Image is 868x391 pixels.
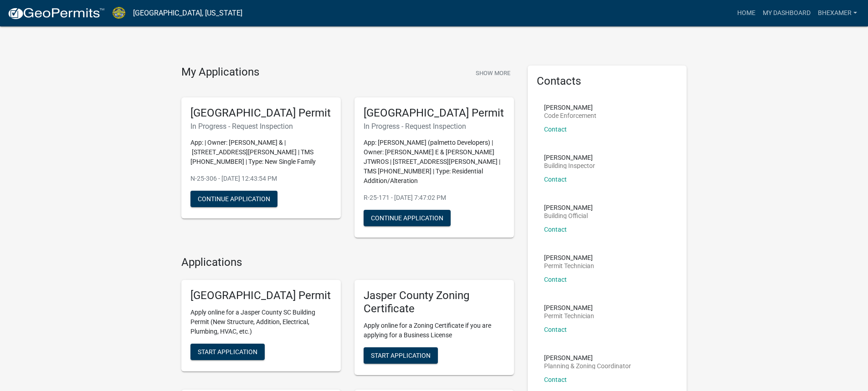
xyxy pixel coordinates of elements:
[544,363,631,369] p: Planning & Zoning Coordinator
[759,5,814,22] a: My Dashboard
[190,308,332,336] p: Apply online for a Jasper County SC Building Permit (New Structure, Addition, Electrical, Plumbin...
[190,122,332,131] h6: In Progress - Request Inspection
[198,348,257,355] span: Start Application
[544,226,567,233] a: Contact
[544,204,593,211] p: [PERSON_NAME]
[544,154,595,161] p: [PERSON_NAME]
[364,289,505,315] h5: Jasper County Zoning Certificate
[814,5,861,22] a: Bhexamer
[544,104,596,111] p: [PERSON_NAME]
[544,176,567,183] a: Contact
[364,210,451,226] button: Continue Application
[190,107,332,120] h5: [GEOGRAPHIC_DATA] Permit
[371,351,431,359] span: Start Application
[190,344,265,360] button: Start Application
[544,355,631,361] p: [PERSON_NAME]
[181,256,514,269] h4: Applications
[544,313,594,319] p: Permit Technician
[364,193,505,203] p: R-25-171 - [DATE] 7:47:02 PM
[544,305,594,311] p: [PERSON_NAME]
[190,191,277,207] button: Continue Application
[734,5,759,22] a: Home
[544,112,596,119] p: Code Enforcement
[190,289,332,302] h5: [GEOGRAPHIC_DATA] Permit
[544,126,567,133] a: Contact
[472,66,514,81] button: Show More
[364,138,505,186] p: App: [PERSON_NAME] (palmetto Developers) | Owner: [PERSON_NAME] E & [PERSON_NAME] JTWROS | [STREE...
[544,213,593,219] p: Building Official
[544,326,567,333] a: Contact
[133,5,242,21] a: [GEOGRAPHIC_DATA], [US_STATE]
[364,122,505,131] h6: In Progress - Request Inspection
[364,321,505,340] p: Apply online for a Zoning Certificate if you are applying for a Business License
[181,66,259,79] h4: My Applications
[364,347,438,364] button: Start Application
[537,75,678,88] h5: Contacts
[364,107,505,120] h5: [GEOGRAPHIC_DATA] Permit
[190,174,332,183] p: N-25-306 - [DATE] 12:43:54 PM
[544,263,594,269] p: Permit Technician
[190,138,332,167] p: App: | Owner: [PERSON_NAME] & | [STREET_ADDRESS][PERSON_NAME] | TMS [PHONE_NUMBER] | Type: New Si...
[544,376,567,383] a: Contact
[544,276,567,283] a: Contact
[544,162,595,169] p: Building Inspector
[544,254,594,261] p: [PERSON_NAME]
[112,7,126,19] img: Jasper County, South Carolina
